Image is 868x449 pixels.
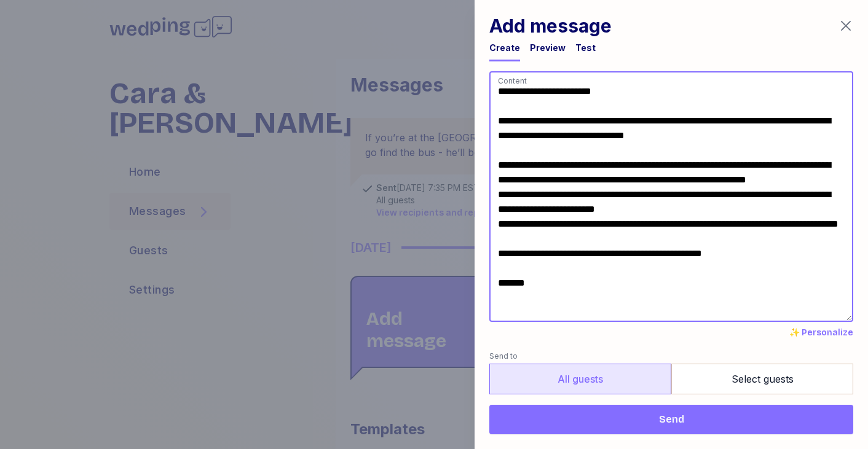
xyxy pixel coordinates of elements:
label: Select guests [671,364,853,394]
label: Send to [489,349,853,364]
button: Send [489,405,853,434]
div: Test [575,42,596,54]
h1: Add message [489,15,612,37]
div: Preview [530,42,566,54]
button: ✨ Personalize [789,327,853,339]
span: Send [659,412,684,427]
label: All guests [489,364,671,394]
div: Create [489,42,520,54]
